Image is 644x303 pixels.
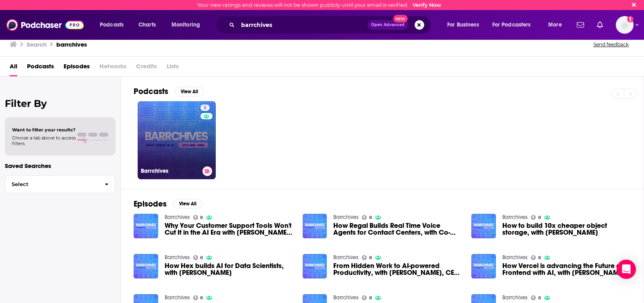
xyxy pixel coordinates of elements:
[594,18,606,32] a: Show notifications dropdown
[200,216,203,219] span: 8
[502,214,528,221] a: Barrchives
[333,262,462,276] a: From Hidden Work to AI-powered Productivity, with Jennifer Smith, CEO of Scribe
[175,87,204,96] button: View All
[303,254,327,278] img: From Hidden Work to AI-powered Productivity, with Jennifer Smith, CEO of Scribe
[333,222,462,236] a: How Regal Builds Real Time Voice Agents for Contact Centers, with Co-Founders, Alex Levin and Reb...
[303,214,327,238] a: How Regal Builds Real Time Voice Agents for Contact Centers, with Co-Founders, Alex Levin and Reb...
[136,60,157,76] span: Credits
[134,86,168,96] h2: Podcasts
[165,254,190,261] a: Barrchives
[5,175,116,193] button: Select
[369,296,372,300] span: 8
[200,104,210,111] a: 8
[367,20,408,30] button: Open AdvancedNew
[5,162,116,170] p: Saved Searches
[133,18,161,31] a: Charts
[492,19,531,31] span: For Podcasters
[99,60,126,76] span: Networks
[238,18,367,31] input: Search podcasts, credits, & more...
[538,216,541,219] span: 8
[333,214,359,221] a: Barrchives
[167,60,179,76] span: Lists
[134,86,204,96] a: PodcastsView All
[362,215,372,220] a: 8
[165,262,293,276] a: How Hex builds AI for Data Scientists, with Barry McCardel
[393,15,408,23] span: New
[333,294,359,301] a: Barrchives
[173,199,202,209] button: View All
[134,214,158,238] img: Why Your Customer Support Tools Won't Cut It in the AI Era with Jesse Zhang, CEO of Decagon
[333,222,462,236] span: How Regal Builds Real Time Voice Agents for Contact Centers, with Co-Founders, [PERSON_NAME] and ...
[223,16,439,34] div: Search podcasts, credits, & more...
[548,19,562,31] span: More
[165,262,293,276] span: How Hex builds AI for Data Scientists, with [PERSON_NAME]
[502,262,631,276] a: How Vercel is advancing the Future of Frontend with AI, with Guillermo Rauch
[94,18,134,31] button: open menu
[134,199,202,209] a: EpisodesView All
[6,17,84,33] img: Podchaser - Follow, Share and Rate Podcasts
[531,255,541,260] a: 8
[371,23,405,27] span: Open Advanced
[531,215,541,220] a: 8
[538,296,541,300] span: 8
[471,214,496,238] img: How to build 10x cheaper object storage, with Simon Eskildsen
[362,255,372,260] a: 8
[413,2,441,8] a: Verify Now
[64,60,90,76] a: Episodes
[447,19,479,31] span: For Business
[471,254,496,278] img: How Vercel is advancing the Future of Frontend with AI, with Guillermo Rauch
[138,101,216,179] a: 8Barrchives
[12,135,76,146] span: Choose a tab above to access filters.
[171,19,200,31] span: Monitoring
[591,41,631,48] button: Send feedback
[56,41,87,48] h3: barrchives
[333,262,462,276] span: From Hidden Work to AI-powered Productivity, with [PERSON_NAME], CEO of Scribe
[616,16,634,34] span: Logged in as DanHaggerty
[200,296,203,300] span: 8
[502,294,528,301] a: Barrchives
[165,214,190,221] a: Barrchives
[502,262,631,276] span: How Vercel is advancing the Future of Frontend with AI, with [PERSON_NAME]
[134,254,158,278] img: How Hex builds AI for Data Scientists, with Barry McCardel
[543,18,572,31] button: open menu
[12,127,76,133] span: Want to filter your results?
[193,295,203,300] a: 8
[369,216,372,219] span: 8
[538,256,541,260] span: 8
[165,294,190,301] a: Barrchives
[141,168,199,174] h3: Barrchives
[502,222,631,236] span: How to build 10x cheaper object storage, with [PERSON_NAME]
[27,60,54,76] a: Podcasts
[138,19,156,31] span: Charts
[134,199,167,209] h2: Episodes
[502,222,631,236] a: How to build 10x cheaper object storage, with Simon Eskildsen
[204,104,206,112] span: 8
[333,254,359,261] a: Barrchives
[487,18,543,31] button: open menu
[616,16,634,34] button: Show profile menu
[627,16,634,23] svg: Email not verified
[10,60,17,76] a: All
[165,222,293,236] span: Why Your Customer Support Tools Won't Cut It in the AI Era with [PERSON_NAME], CEO of Decagon
[166,18,211,31] button: open menu
[5,182,98,187] span: Select
[200,256,203,260] span: 8
[369,256,372,260] span: 8
[531,295,541,300] a: 8
[617,260,636,279] div: Open Intercom Messenger
[197,2,441,8] div: Your new ratings and reviews will not be shown publicly until your email is verified.
[27,41,47,48] h3: Search
[165,222,293,236] a: Why Your Customer Support Tools Won't Cut It in the AI Era with Jesse Zhang, CEO of Decagon
[362,295,372,300] a: 8
[100,19,124,31] span: Podcasts
[193,255,203,260] a: 8
[574,18,587,32] a: Show notifications dropdown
